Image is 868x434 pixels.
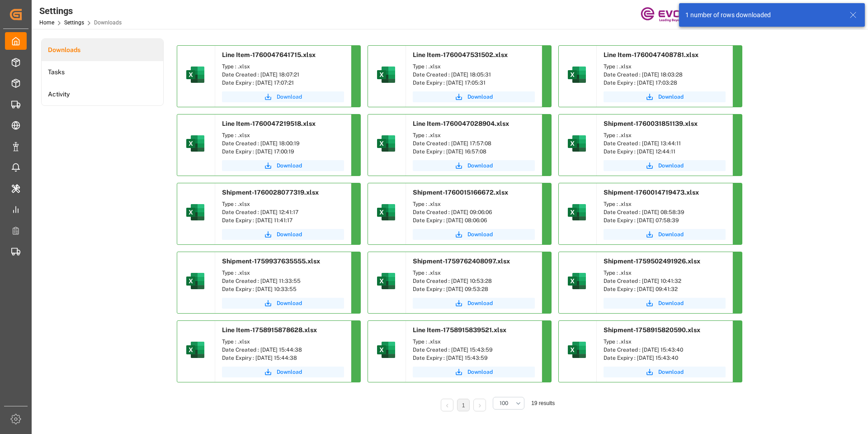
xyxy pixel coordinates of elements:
span: Line Item-1758915878628.xlsx [222,326,317,334]
div: Date Expiry : [DATE] 11:41:17 [222,216,344,224]
img: microsoft-excel-2019--v1.png [184,64,206,86]
img: microsoft-excel-2019--v1.png [375,201,397,223]
div: Date Created : [DATE] 09:06:06 [413,208,535,216]
button: Download [222,229,344,240]
a: 1 [462,402,465,409]
button: Download [222,91,344,102]
div: 1 number of rows downloaded [685,10,841,20]
button: open menu [493,397,524,410]
a: Home [39,19,54,26]
span: Download [658,299,684,307]
li: Previous Page [441,399,453,411]
img: microsoft-excel-2019--v1.png [566,270,588,292]
button: Download [222,367,344,377]
span: 100 [500,399,508,407]
button: Download [604,298,726,309]
li: 1 [457,399,470,411]
div: Type : .xlsx [604,200,726,208]
button: Download [413,160,535,171]
img: microsoft-excel-2019--v1.png [375,64,397,86]
span: Download [277,162,302,170]
button: Download [413,367,535,377]
img: microsoft-excel-2019--v1.png [566,339,588,361]
img: microsoft-excel-2019--v1.png [184,133,206,154]
div: Date Expiry : [DATE] 07:58:39 [604,216,726,224]
div: Type : .xlsx [413,200,535,208]
span: Download [467,368,493,376]
div: Date Expiry : [DATE] 17:00:19 [222,148,344,156]
span: Shipment-1759502491926.xlsx [604,258,700,265]
li: Tasks [42,61,163,83]
button: Download [604,367,726,377]
img: microsoft-excel-2019--v1.png [375,133,397,154]
img: microsoft-excel-2019--v1.png [375,270,397,292]
span: Download [277,299,302,307]
a: Download [604,91,726,102]
div: Type : .xlsx [604,62,726,71]
span: Download [658,368,684,376]
button: Download [413,229,535,240]
span: Download [277,93,302,101]
div: Date Expiry : [DATE] 15:43:40 [604,354,726,362]
div: Settings [39,4,122,18]
div: Date Created : [DATE] 18:00:19 [222,139,344,148]
div: Date Expiry : [DATE] 17:07:21 [222,79,344,87]
button: Download [413,91,535,102]
img: microsoft-excel-2019--v1.png [566,201,588,223]
span: Download [277,368,302,376]
button: Download [604,229,726,240]
span: Line Item-1758915839521.xlsx [413,326,506,334]
div: Type : .xlsx [222,338,344,346]
li: Next Page [473,399,486,411]
div: Date Created : [DATE] 17:57:08 [413,139,535,148]
button: Download [604,160,726,171]
div: Date Expiry : [DATE] 08:06:06 [413,216,535,224]
a: Activity [42,83,163,105]
div: Date Expiry : [DATE] 12:44:11 [604,148,726,156]
img: Evonik-brand-mark-Deep-Purple-RGB.jpeg_1700498283.jpeg [641,7,699,23]
div: Type : .xlsx [413,338,535,346]
span: Line Item-1760047641715.xlsx [222,51,316,58]
span: 19 results [531,400,555,406]
div: Type : .xlsx [604,269,726,277]
div: Date Expiry : [DATE] 15:44:38 [222,354,344,362]
span: Line Item-1760047028904.xlsx [413,120,509,127]
button: Download [413,298,535,309]
span: Line Item-1760047219518.xlsx [222,120,316,127]
img: microsoft-excel-2019--v1.png [184,339,206,361]
span: Shipment-1759762408097.xlsx [413,258,510,265]
div: Date Expiry : [DATE] 16:57:08 [413,148,535,156]
div: Type : .xlsx [222,269,344,277]
img: microsoft-excel-2019--v1.png [566,133,588,154]
a: Settings [64,19,84,26]
div: Date Expiry : [DATE] 17:03:28 [604,79,726,87]
div: Date Created : [DATE] 15:43:40 [604,346,726,354]
a: Download [222,298,344,309]
div: Date Created : [DATE] 18:03:28 [604,71,726,79]
div: Type : .xlsx [222,62,344,71]
div: Type : .xlsx [413,269,535,277]
a: Downloads [42,39,163,61]
span: Download [467,162,493,170]
a: Download [222,160,344,171]
img: microsoft-excel-2019--v1.png [566,64,588,86]
span: Download [467,93,493,101]
span: Shipment-1760028077319.xlsx [222,189,319,196]
div: Date Expiry : [DATE] 09:41:32 [604,285,726,293]
span: Line Item-1760047408781.xlsx [604,51,698,58]
span: Shipment-1760015166672.xlsx [413,189,508,196]
span: Download [467,299,493,307]
span: Shipment-1760031851139.xlsx [604,120,698,127]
